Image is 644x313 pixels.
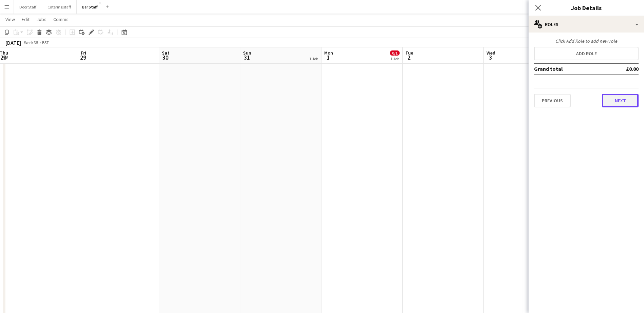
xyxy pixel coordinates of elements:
[22,40,39,45] span: Week 35
[606,63,639,74] td: £0.00
[486,50,495,56] span: Wed
[81,50,86,56] span: Fri
[80,54,86,61] span: 29
[5,39,21,46] div: [DATE]
[243,50,251,56] span: Sun
[19,15,32,24] a: Edit
[534,38,639,44] div: Click Add Role to add new role
[529,16,644,33] div: Roles
[22,16,30,22] span: Edit
[390,50,400,56] span: 0/1
[162,50,169,56] span: Sat
[529,3,644,12] h3: Job Details
[53,16,69,22] span: Comms
[534,47,639,60] button: Add role
[3,15,18,24] a: View
[324,50,333,56] span: Mon
[404,54,413,61] span: 2
[5,16,15,22] span: View
[77,0,103,14] button: Bar Staff
[36,16,47,22] span: Jobs
[242,54,251,61] span: 31
[323,54,333,61] span: 1
[14,0,42,14] button: Door Staff
[34,15,49,24] a: Jobs
[309,56,318,61] div: 1 Job
[42,40,49,45] div: BST
[42,0,77,14] button: Catering staff
[405,50,413,56] span: Tue
[602,94,639,107] button: Next
[161,54,169,61] span: 30
[51,15,71,24] a: Comms
[485,54,495,61] span: 3
[390,56,399,61] div: 1 Job
[534,63,606,74] td: Grand total
[534,94,571,107] button: Previous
